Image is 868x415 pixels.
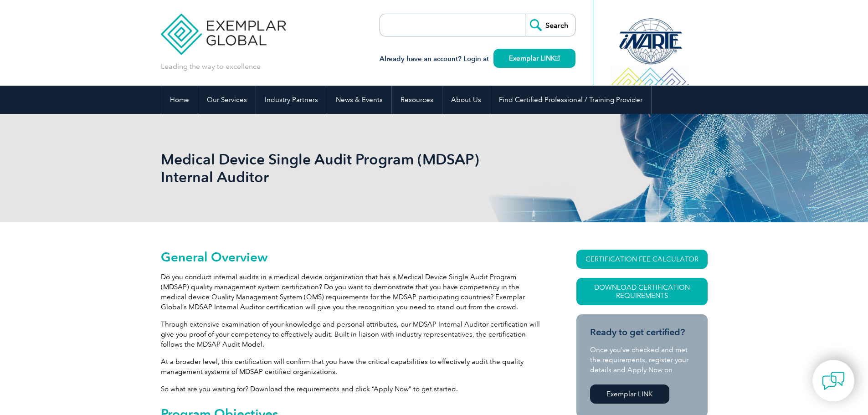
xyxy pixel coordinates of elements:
[392,86,442,114] a: Resources
[442,86,490,114] a: About Us
[161,150,511,186] h1: Medical Device Single Audit Program (MDSAP) Internal Auditor
[161,272,544,312] p: Do you conduct internal audits in a medical device organization that has a Medical Device Single ...
[822,369,845,392] img: contact-chat.png
[555,56,560,61] img: open_square.png
[161,61,261,72] p: Leading the way to excellence
[490,86,651,114] a: Find Certified Professional / Training Provider
[590,345,694,375] p: Once you’ve checked and met the requirements, register your details and Apply Now on
[256,86,327,114] a: Industry Partners
[161,250,544,264] h2: General Overview
[525,14,575,36] input: Search
[161,319,544,349] p: Through extensive examination of your knowledge and personal attributes, our MDSAP Internal Audit...
[327,86,391,114] a: News & Events
[576,250,708,269] a: CERTIFICATION FEE CALCULATOR
[590,384,669,404] a: Exemplar LINK
[161,86,198,114] a: Home
[198,86,256,114] a: Our Services
[161,384,544,394] p: So what are you waiting for? Download the requirements and click “Apply Now” to get started.
[590,327,694,338] h3: Ready to get certified?
[161,357,544,377] p: At a broader level, this certification will confirm that you have the critical capabilities to ef...
[576,278,708,305] a: Download Certification Requirements
[380,53,575,65] h3: Already have an account? Login at
[493,49,575,68] a: Exemplar LINK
